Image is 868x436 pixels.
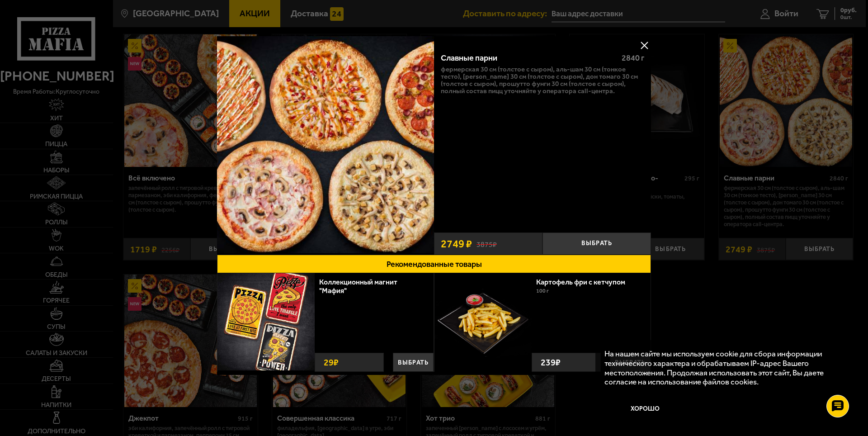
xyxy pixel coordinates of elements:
[217,36,434,255] a: Славные парни
[217,255,651,273] button: Рекомендованные товары
[476,239,497,248] s: 3875 ₽
[622,53,644,63] span: 2840 г
[604,349,841,387] p: На нашем сайте мы используем cookie для сбора информации технического характера и обрабатываем IP...
[542,232,651,255] button: Выбрать
[393,353,434,372] button: Выбрать
[538,353,563,371] strong: 239 ₽
[604,395,686,422] button: Хорошо
[321,353,341,371] strong: 29 ₽
[217,36,434,253] img: Славные парни
[441,66,644,95] p: Фермерская 30 см (толстое с сыром), Аль-Шам 30 см (тонкое тесто), [PERSON_NAME] 30 см (толстое с ...
[319,278,397,295] a: Коллекционный магнит "Мафия"
[441,53,614,63] div: Славные парни
[536,278,634,286] a: Картофель фри с кетчупом
[536,288,549,294] span: 100 г
[441,238,472,249] span: 2749 ₽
